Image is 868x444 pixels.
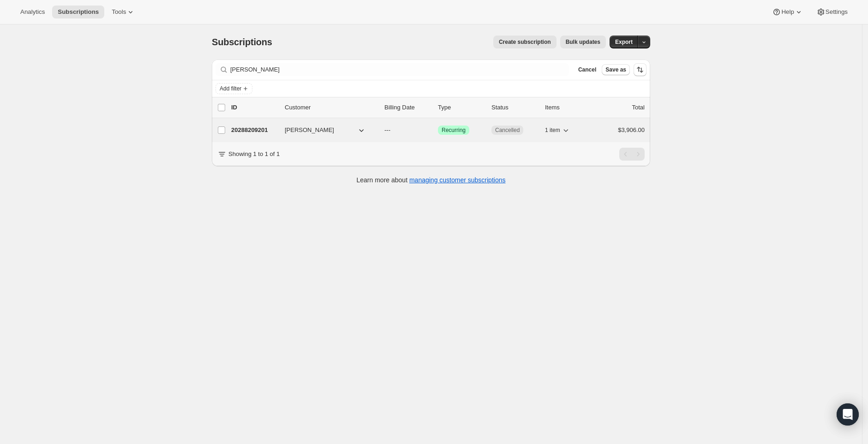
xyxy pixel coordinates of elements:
[545,103,591,112] div: Items
[52,6,104,18] button: Subscriptions
[811,6,853,18] button: Settings
[231,103,277,112] p: ID
[781,8,794,16] span: Help
[605,66,626,73] span: Save as
[20,8,45,16] span: Analytics
[578,66,596,73] span: Cancel
[545,124,570,137] button: 1 item
[618,126,645,133] span: $3,906.00
[285,126,334,135] span: [PERSON_NAME]
[409,176,506,184] a: managing customer subscriptions
[384,126,390,133] span: ---
[112,8,126,16] span: Tools
[442,126,466,134] span: Recurring
[766,6,808,18] button: Help
[493,36,557,48] button: Create subscription
[837,403,859,426] div: Open Intercom Messenger
[384,103,431,112] p: Billing Date
[58,8,99,16] span: Subscriptions
[231,103,645,112] div: IDCustomerBilling DateTypeStatusItemsTotal
[566,38,600,46] span: Bulk updates
[826,8,848,16] span: Settings
[438,103,484,112] div: Type
[357,175,506,185] p: Learn more about
[220,85,241,92] span: Add filter
[212,37,272,47] span: Subscriptions
[231,126,277,135] p: 20288209201
[231,124,645,137] div: 20288209201[PERSON_NAME]---SuccessRecurringCancelled1 item$3,906.00
[279,123,371,138] button: [PERSON_NAME]
[216,83,252,94] button: Add filter
[634,63,647,76] button: Sort the results
[15,6,50,18] button: Analytics
[575,64,600,75] button: Cancel
[495,126,520,134] span: Cancelled
[230,63,569,76] input: Filter subscribers
[228,150,280,159] p: Showing 1 to 1 of 1
[106,6,141,18] button: Tools
[602,64,630,75] button: Save as
[545,126,560,134] span: 1 item
[619,148,645,161] nav: Pagination
[285,103,377,112] p: Customer
[560,36,606,48] button: Bulk updates
[615,38,633,46] span: Export
[632,103,645,112] p: Total
[610,36,638,48] button: Export
[499,38,551,46] span: Create subscription
[491,103,538,112] p: Status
